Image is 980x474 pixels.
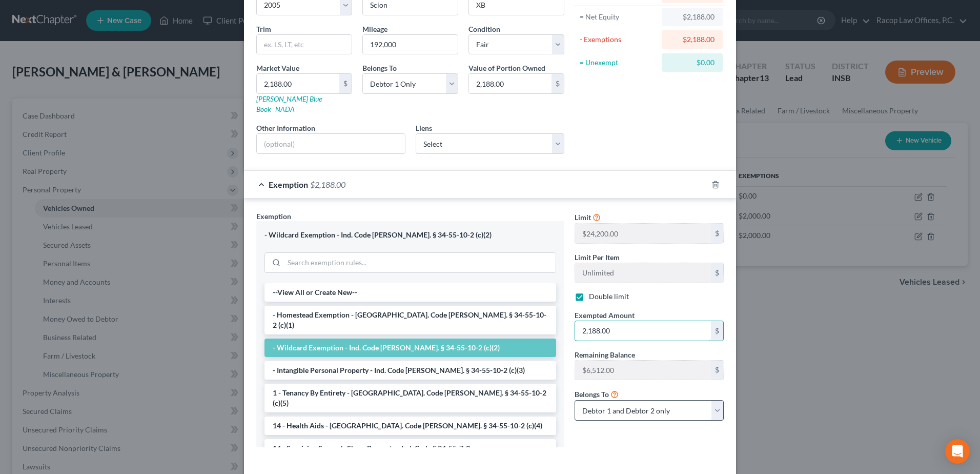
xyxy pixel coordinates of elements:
span: Belongs To [362,64,397,72]
input: -- [363,35,458,54]
li: - Homestead Exemption - [GEOGRAPHIC_DATA]. Code [PERSON_NAME]. § 34-55-10-2 (c)(1) [264,306,556,334]
label: Mileage [362,24,387,34]
div: = Net Equity [580,12,657,22]
label: Limit Per Item [575,252,620,263]
input: ex. LS, LT, etc [257,35,352,54]
input: -- [575,224,711,243]
li: 1 - Tenancy By Entirety - [GEOGRAPHIC_DATA]. Code [PERSON_NAME]. § 34-55-10-2 (c)(5) [264,384,556,412]
input: -- [575,361,711,380]
label: Other Information [256,123,315,133]
label: Double limit [589,291,629,302]
div: $2,188.00 [670,34,714,45]
li: - Wildcard Exemption - Ind. Code [PERSON_NAME]. § 34-55-10-2 (c)(2) [264,339,556,357]
label: Value of Portion Owned [468,63,545,73]
li: - Intangible Personal Property - Ind. Code [PERSON_NAME]. § 34-55-10-2 (c)(3) [264,361,556,380]
input: (optional) [257,134,405,153]
li: --View All or Create New-- [264,283,556,302]
label: Liens [416,123,432,133]
input: -- [575,263,711,283]
label: Remaining Balance [575,349,635,360]
span: $2,188.00 [310,180,345,189]
div: $0.00 [670,57,714,68]
input: 0.00 [575,321,711,341]
li: 14 - Health Aids - [GEOGRAPHIC_DATA]. Code [PERSON_NAME]. § 34-55-10-2 (c)(4) [264,417,556,435]
div: $ [552,74,564,93]
input: 0.00 [257,74,339,93]
div: $2,188.00 [670,12,714,22]
div: $ [711,361,723,380]
div: Open Intercom Messenger [945,439,970,464]
span: Exempted Amount [575,311,635,320]
div: $ [339,74,352,93]
label: Condition [468,24,500,34]
span: Exemption [256,212,291,221]
a: [PERSON_NAME] Blue Book [256,94,322,113]
div: $ [711,321,723,341]
div: - Exemptions [580,34,657,45]
span: Exemption [269,180,308,189]
div: = Unexempt [580,57,657,68]
li: 14 - Surviving Spouse's Share Property - Ind. Code § 34-55-7-9 [264,439,556,458]
div: $ [711,263,723,283]
input: 0.00 [469,74,552,93]
span: Limit [575,213,591,222]
div: $ [711,224,723,243]
span: Belongs To [575,390,609,399]
label: Trim [256,24,271,34]
input: Search exemption rules... [284,253,556,272]
label: Market Value [256,63,299,73]
div: - Wildcard Exemption - Ind. Code [PERSON_NAME]. § 34-55-10-2 (c)(2) [264,230,556,240]
a: NADA [275,105,295,113]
